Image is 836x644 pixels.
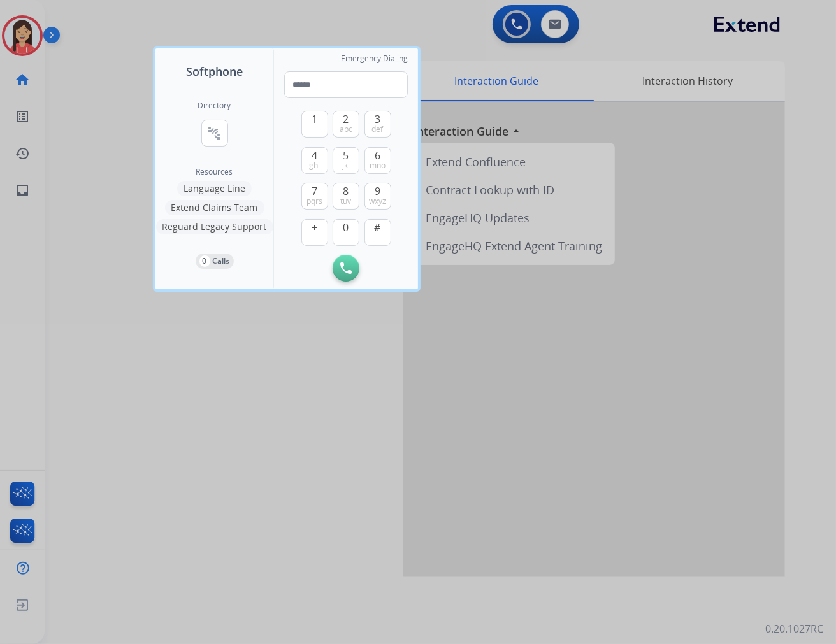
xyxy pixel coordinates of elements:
[333,111,359,138] button: 2abc
[343,220,349,235] span: 0
[301,111,328,138] button: 1
[333,219,359,246] button: 0
[156,219,273,234] button: Reguard Legacy Support
[312,220,317,235] span: +
[369,196,386,206] span: wxyz
[196,167,233,177] span: Resources
[306,196,322,206] span: pqrs
[375,183,380,199] span: 9
[301,183,328,210] button: 7pqrs
[364,147,391,174] button: 6mno
[375,220,381,235] span: #
[301,219,328,246] button: +
[199,255,210,267] p: 0
[342,161,350,171] span: jkl
[341,196,352,206] span: tuv
[765,621,823,636] p: 0.20.1027RC
[364,183,391,210] button: 9wxyz
[301,147,328,174] button: 4ghi
[343,183,349,199] span: 8
[341,54,408,64] span: Emergency Dialing
[198,101,231,111] h2: Directory
[372,124,384,134] span: def
[165,200,264,215] button: Extend Claims Team
[312,183,317,199] span: 7
[340,262,352,274] img: call-button
[177,181,252,196] button: Language Line
[309,161,320,171] span: ghi
[375,111,380,127] span: 3
[364,111,391,138] button: 3def
[213,255,230,267] p: Calls
[343,148,349,163] span: 5
[207,125,222,141] mat-icon: connect_without_contact
[370,161,386,171] span: mno
[364,219,391,246] button: #
[333,147,359,174] button: 5jkl
[343,111,349,127] span: 2
[312,148,317,163] span: 4
[375,148,380,163] span: 6
[312,111,317,127] span: 1
[186,62,243,80] span: Softphone
[333,183,359,210] button: 8tuv
[340,124,352,134] span: abc
[196,254,234,269] button: 0Calls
